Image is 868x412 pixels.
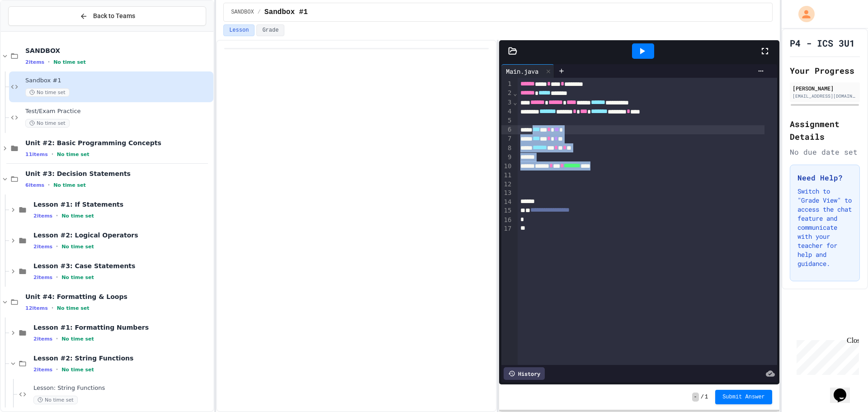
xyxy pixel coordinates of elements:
[25,59,44,65] span: 2 items
[33,262,212,270] span: Lesson #3: Case Statements
[57,152,90,157] span: No time set
[56,212,58,219] span: •
[25,108,212,115] span: Test/Exam Practice
[501,216,513,225] div: 16
[56,335,58,342] span: •
[501,125,513,134] div: 6
[790,37,855,49] h1: P4 - ICS 3U1
[501,80,513,89] div: 1
[33,275,52,280] span: 2 items
[513,99,517,106] span: Fold line
[33,354,212,362] span: Lesson #2: String Functions
[56,274,58,281] span: •
[504,367,545,380] div: History
[790,64,860,77] h2: Your Progress
[501,66,543,76] div: Main.java
[4,4,62,57] div: Chat with us now!Close
[25,152,48,157] span: 11 items
[33,367,52,373] span: 2 items
[61,244,94,250] span: No time set
[33,323,212,331] span: Lesson #1: Formatting Numbers
[25,139,212,147] span: Unit #2: Basic Programming Concepts
[501,64,554,78] div: Main.java
[8,6,206,26] button: Back to Teams
[790,147,860,157] div: No due date set
[25,182,44,188] span: 6 items
[793,336,859,375] iframe: chat widget
[793,84,857,92] div: [PERSON_NAME]
[33,231,212,239] span: Lesson #2: Logical Operators
[501,144,513,153] div: 8
[256,24,284,36] button: Grade
[264,7,308,18] span: Sandbox #1
[25,77,212,85] span: Sandbox #1
[33,396,78,404] span: No time set
[692,393,699,402] span: -
[61,336,94,342] span: No time set
[705,393,708,401] span: 1
[61,275,94,280] span: No time set
[501,224,513,233] div: 17
[33,213,52,219] span: 2 items
[33,336,52,342] span: 2 items
[56,366,58,373] span: •
[722,393,765,401] span: Submit Answer
[57,305,90,311] span: No time set
[501,134,513,143] div: 7
[501,153,513,162] div: 9
[501,89,513,98] div: 2
[501,98,513,107] div: 3
[56,243,58,250] span: •
[33,384,212,392] span: Lesson: String Functions
[52,151,53,158] span: •
[513,90,517,97] span: Fold line
[53,59,86,65] span: No time set
[25,305,48,311] span: 12 items
[501,171,513,180] div: 11
[25,170,212,178] span: Unit #3: Decision Statements
[789,4,817,24] div: My Account
[501,198,513,207] div: 14
[53,182,86,188] span: No time set
[61,367,94,373] span: No time set
[231,9,254,16] span: SANDBOX
[501,162,513,171] div: 10
[501,116,513,125] div: 5
[52,304,53,312] span: •
[797,172,852,183] h3: Need Help?
[501,189,513,198] div: 13
[830,376,859,403] iframe: chat widget
[33,244,52,250] span: 2 items
[715,390,772,404] button: Submit Answer
[25,88,70,97] span: No time set
[790,118,860,143] h2: Assignment Details
[48,181,50,189] span: •
[501,107,513,116] div: 4
[701,393,704,401] span: /
[48,58,50,66] span: •
[501,206,513,215] div: 15
[223,24,255,36] button: Lesson
[25,119,70,128] span: No time set
[793,93,857,99] div: [EMAIL_ADDRESS][DOMAIN_NAME]
[33,200,212,208] span: Lesson #1: If Statements
[258,9,261,16] span: /
[93,11,135,21] span: Back to Teams
[61,213,94,219] span: No time set
[25,47,212,55] span: SANDBOX
[25,293,212,301] span: Unit #4: Formatting & Loops
[501,180,513,189] div: 12
[797,187,852,268] p: Switch to "Grade View" to access the chat feature and communicate with your teacher for help and ...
